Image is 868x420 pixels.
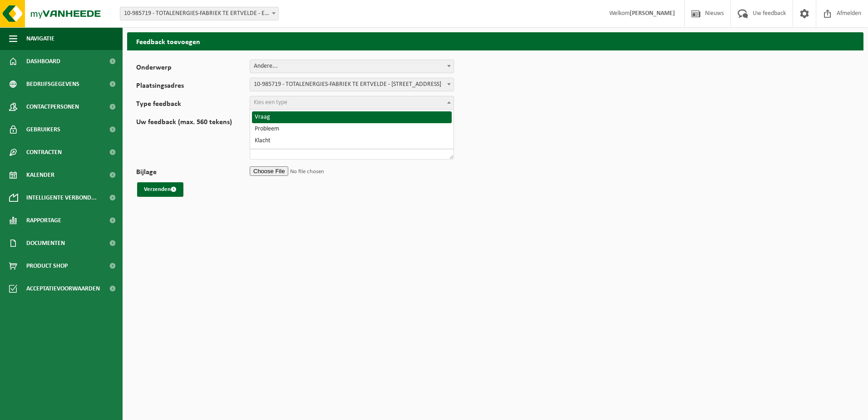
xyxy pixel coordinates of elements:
[26,232,65,255] span: Documenten
[252,111,452,123] li: Vraag
[136,64,250,73] label: Onderwerp
[26,164,54,186] span: Kalender
[136,169,250,178] label: Bijlage
[250,78,454,91] span: 10-985719 - TOTALENERGIES-FABRIEK TE ERTVELDE - BOMBARDEMENTSTRAAT 15 - ERTVELDE
[26,50,60,73] span: Dashboard
[136,100,250,110] label: Type feedback
[26,209,61,232] span: Rapportage
[120,7,279,20] span: 10-985719 - TOTALENERGIES-FABRIEK TE ERTVELDE - ERTVELDE
[26,141,62,164] span: Contracten
[26,73,79,95] span: Bedrijfsgegevens
[120,7,278,20] span: 10-985719 - TOTALENERGIES-FABRIEK TE ERTVELDE - ERTVELDE
[26,277,100,300] span: Acceptatievoorwaarden
[127,32,863,50] h2: Feedback toevoegen
[254,99,287,106] span: Kies een type
[26,95,79,118] span: Contactpersonen
[26,27,54,50] span: Navigatie
[250,60,454,73] span: Andere...
[252,135,452,147] li: Klacht
[26,255,68,277] span: Product Shop
[137,182,183,197] button: Verzenden
[136,119,250,160] label: Uw feedback (max. 560 tekens)
[630,10,675,17] strong: [PERSON_NAME]
[136,82,250,91] label: Plaatsingsadres
[26,186,97,209] span: Intelligente verbond...
[250,60,454,73] span: Andere...
[26,118,60,141] span: Gebruikers
[250,78,454,91] span: 10-985719 - TOTALENERGIES-FABRIEK TE ERTVELDE - BOMBARDEMENTSTRAAT 15 - ERTVELDE
[252,123,452,135] li: Probleem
